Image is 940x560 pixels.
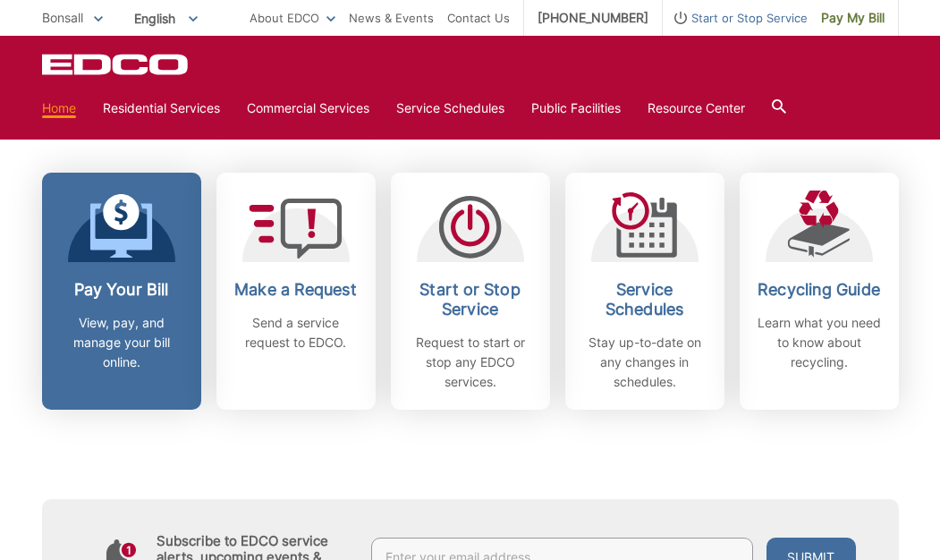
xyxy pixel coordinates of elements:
[103,98,220,118] a: Residential Services
[404,280,537,319] h2: Start or Stop Service
[250,8,335,28] a: About EDCO
[579,280,711,319] h2: Service Schedules
[121,4,211,33] span: English
[396,98,504,118] a: Service Schedules
[230,280,362,300] h2: Make a Request
[349,8,434,28] a: News & Events
[42,98,76,118] a: Home
[42,173,201,410] a: Pay Your Bill View, pay, and manage your bill online.
[447,8,510,28] a: Contact Us
[648,98,745,118] a: Resource Center
[230,313,362,352] p: Send a service request to EDCO.
[42,54,191,75] a: EDCD logo. Return to the homepage.
[216,173,376,410] a: Make a Request Send a service request to EDCO.
[404,333,537,392] p: Request to start or stop any EDCO services.
[247,98,369,118] a: Commercial Services
[531,98,621,118] a: Public Facilities
[753,280,885,300] h2: Recycling Guide
[579,333,711,392] p: Stay up-to-date on any changes in schedules.
[55,280,188,300] h2: Pay Your Bill
[42,10,83,25] span: Bonsall
[565,173,724,410] a: Service Schedules Stay up-to-date on any changes in schedules.
[740,173,899,410] a: Recycling Guide Learn what you need to know about recycling.
[821,8,885,28] span: Pay My Bill
[753,313,885,372] p: Learn what you need to know about recycling.
[55,313,188,372] p: View, pay, and manage your bill online.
